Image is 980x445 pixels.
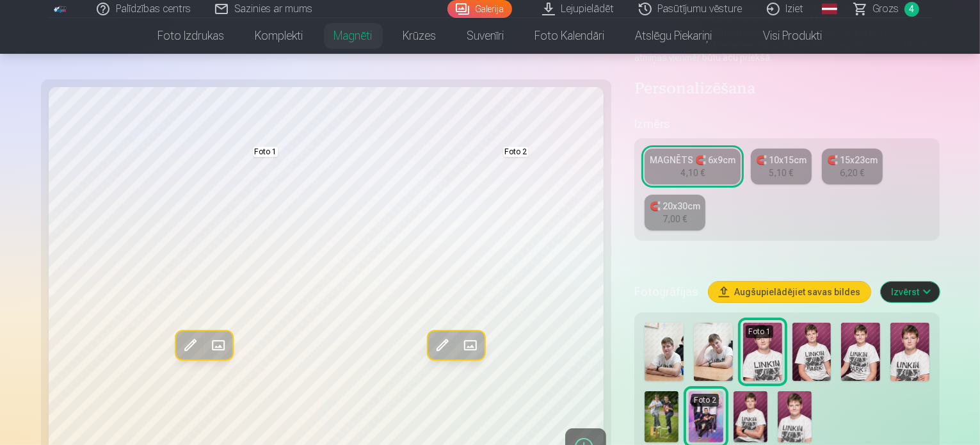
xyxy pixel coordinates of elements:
[645,149,741,184] a: MAGNĒTS 🧲 6x9cm4,10 €
[873,1,899,17] span: Grozs
[634,115,940,133] h5: Izmērs
[827,154,878,166] div: 🧲 15x23cm
[645,195,705,231] a: 🧲 20x30cm7,00 €
[388,18,452,54] a: Krūzes
[240,18,319,54] a: Komplekti
[319,18,388,54] a: Magnēti
[822,149,883,184] a: 🧲 15x23cm6,20 €
[634,79,940,100] h4: Personalizēšana
[520,18,620,54] a: Foto kalendāri
[650,154,735,166] div: MAGNĒTS 🧲 6x9cm
[620,18,728,54] a: Atslēgu piekariņi
[680,166,705,179] div: 4,10 €
[881,282,940,302] button: Izvērst
[769,166,794,179] div: 5,10 €
[634,283,698,301] h5: Fotogrāfijas
[54,5,68,13] img: /fa1
[663,213,687,225] div: 7,00 €
[756,154,807,166] div: 🧲 10x15cm
[904,2,919,17] span: 4
[746,325,773,338] div: Foto 1
[728,18,838,54] a: Visi produkti
[840,166,865,179] div: 6,20 €
[691,394,719,407] div: Foto 2
[751,149,812,184] a: 🧲 10x15cm5,10 €
[452,18,520,54] a: Suvenīri
[650,200,700,213] div: 🧲 20x30cm
[143,18,240,54] a: Foto izdrukas
[709,282,871,302] button: Augšupielādējiet savas bildes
